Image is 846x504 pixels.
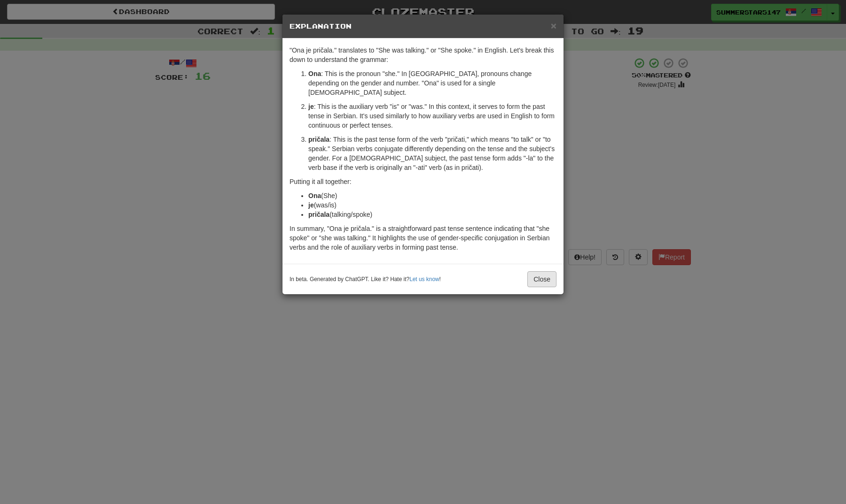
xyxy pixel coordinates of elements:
[409,276,439,283] a: Let us know
[290,224,556,252] p: In summary, "Ona je pričala." is a straightforward past tense sentence indicating that "she spoke...
[308,191,556,200] li: (She)
[308,135,556,172] p: : This is the past tense form of the verb "pričati," which means "to talk" or "to speak." Serbian...
[551,21,556,31] button: Close
[308,103,314,110] strong: je
[527,271,556,287] button: Close
[308,70,321,77] strong: Ona
[308,210,556,219] li: (talking/spoke)
[290,22,556,31] h5: Explanation
[290,46,556,64] p: "Ona je pričala." translates to "She was talking." or "She spoke." in English. Let's break this d...
[308,211,329,218] strong: pričala
[290,275,441,283] small: In beta. Generated by ChatGPT. Like it? Hate it? !
[290,177,556,186] p: Putting it all together:
[308,136,329,143] strong: pričala
[551,20,556,31] span: ×
[308,201,314,209] strong: je
[308,69,556,97] p: : This is the pronoun "she." In [GEOGRAPHIC_DATA], pronouns change depending on the gender and nu...
[308,102,556,130] p: : This is the auxiliary verb "is" or "was." In this context, it serves to form the past tense in ...
[308,192,321,199] strong: Ona
[308,200,556,210] li: (was/is)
